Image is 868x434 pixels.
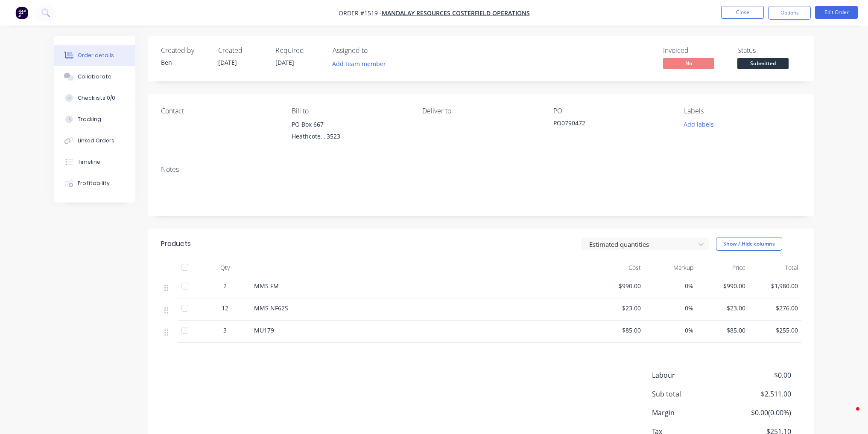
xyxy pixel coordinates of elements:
button: Profitability [54,173,135,194]
button: Show / Hide columns [716,237,782,251]
div: Created by [161,46,208,55]
iframe: Intercom live chat [839,405,859,425]
a: Mandalay Resources Costerfield Operations [382,9,530,17]
button: Options [768,6,811,20]
div: PO0790472 [553,119,660,130]
div: Cost [592,259,645,276]
div: Qty [199,259,251,276]
button: Add labels [679,119,719,130]
div: Deliver to [422,107,539,115]
span: No [663,58,714,69]
span: $990.00 [700,281,746,290]
span: MU179 [254,326,274,334]
div: Assigned to [333,46,418,55]
span: $276.00 [752,304,798,312]
div: Ben [161,58,208,67]
div: Linked Orders [78,137,114,145]
button: Add team member [333,58,391,69]
button: Linked Orders [54,130,135,151]
span: $2,511.00 [728,389,791,399]
span: $85.00 [700,326,746,335]
span: [DATE] [275,58,294,67]
button: Timeline [54,151,135,173]
div: Tracking [78,116,101,123]
span: Order #1519 - [339,9,382,17]
span: $0.00 ( 0.00 %) [728,408,791,418]
button: Close [721,6,764,19]
div: Contact [161,107,278,115]
div: PO [553,107,670,115]
span: 0% [648,281,693,290]
div: Bill to [292,107,409,115]
div: Status [737,46,801,55]
button: Add team member [327,58,390,69]
div: Invoiced [663,46,727,55]
span: $23.00 [700,304,746,312]
span: Sub total [652,389,728,399]
span: MMS NF62S [254,304,288,312]
span: 12 [222,304,228,312]
div: Price [697,259,749,276]
div: Collaborate [78,73,111,81]
div: Created [218,46,265,55]
div: Required [275,46,322,55]
div: Labels [684,107,801,115]
button: Checklists 0/0 [54,87,135,109]
div: Timeline [78,158,100,166]
span: 3 [223,326,227,335]
div: Profitability [78,179,110,187]
span: $255.00 [752,326,798,335]
span: $0.00 [728,370,791,380]
span: $1,980.00 [752,281,798,290]
span: 2 [223,281,227,290]
span: MMS FM [254,282,279,290]
button: Collaborate [54,66,135,87]
span: $85.00 [596,326,641,335]
img: Factory [15,6,28,19]
span: $990.00 [596,281,641,290]
div: Checklists 0/0 [78,94,115,102]
div: Order details [78,52,114,59]
span: Labour [652,370,728,380]
div: Products [161,239,191,249]
span: Margin [652,408,728,418]
span: 0% [648,304,693,312]
span: [DATE] [218,58,237,67]
div: Heathcote, , 3523 [292,130,409,142]
button: Order details [54,45,135,66]
div: Total [749,259,801,276]
button: Submitted [737,58,789,71]
div: PO Box 667Heathcote, , 3523 [292,119,409,146]
div: PO Box 667 [292,119,409,130]
button: Edit Order [815,6,858,19]
span: 0% [648,326,693,335]
div: Markup [644,259,697,276]
span: $23.00 [596,304,641,312]
div: Notes [161,165,801,174]
button: Tracking [54,109,135,130]
span: Submitted [737,58,789,69]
